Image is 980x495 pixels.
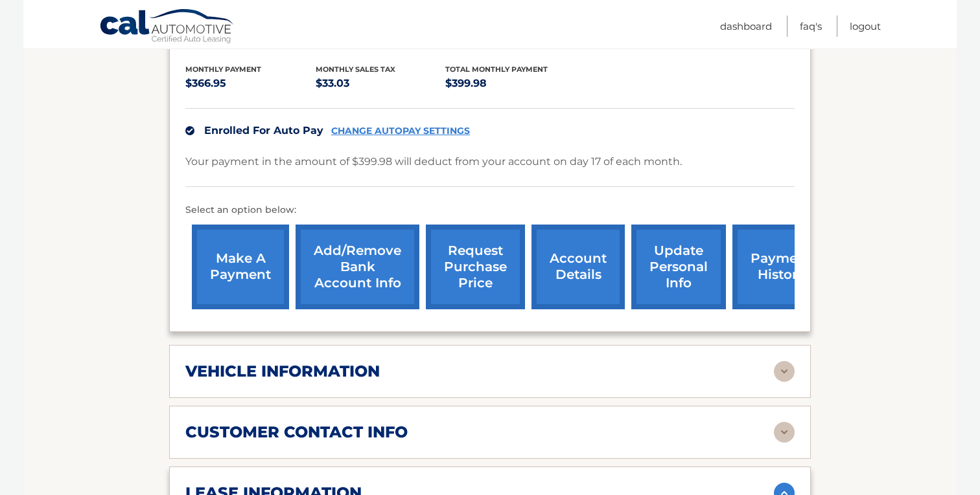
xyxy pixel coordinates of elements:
img: accordion-rest.svg [774,422,795,443]
img: check.svg [185,126,194,135]
p: Your payment in the amount of $399.98 will deduct from your account on day 17 of each month. [185,153,682,171]
p: $366.95 [185,74,316,93]
span: Monthly Payment [185,65,261,74]
a: payment history [732,225,830,309]
span: Enrolled For Auto Pay [204,124,323,137]
span: Total Monthly Payment [445,65,548,74]
p: $33.03 [316,74,446,93]
a: Cal Automotive [99,8,235,46]
img: accordion-rest.svg [774,361,795,382]
p: $399.98 [445,74,576,93]
p: Select an option below: [185,203,795,218]
h2: customer contact info [185,423,408,442]
a: CHANGE AUTOPAY SETTINGS [331,126,470,137]
a: FAQ's [800,16,822,37]
a: request purchase price [426,225,525,309]
h2: vehicle information [185,362,380,381]
a: account details [531,225,625,309]
a: Add/Remove bank account info [296,225,419,309]
span: Monthly sales Tax [316,65,395,74]
a: Logout [850,16,881,37]
a: make a payment [192,225,289,309]
a: Dashboard [720,16,772,37]
a: update personal info [631,225,726,309]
